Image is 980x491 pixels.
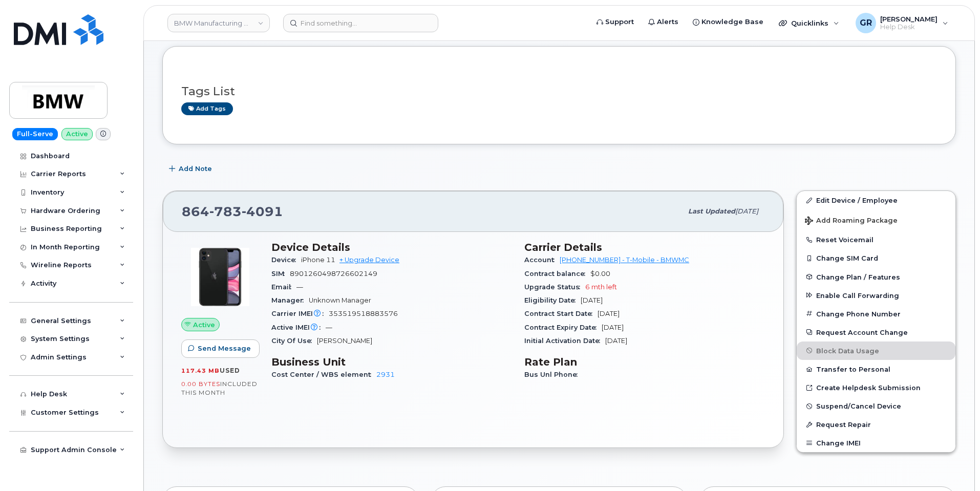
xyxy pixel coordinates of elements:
[271,356,512,368] h3: Business Unit
[797,341,955,360] button: Block Data Usage
[524,356,765,368] h3: Rate Plan
[301,256,335,264] span: iPhone 11
[560,256,689,264] a: [PHONE_NUMBER] - T-Mobile - BMWMC
[271,241,512,253] h3: Device Details
[602,324,624,331] span: [DATE]
[309,296,371,304] span: Unknown Manager
[220,367,240,374] span: used
[772,13,846,33] div: Quicklinks
[524,241,765,253] h3: Carrier Details
[271,270,290,277] span: SIM
[797,209,955,230] button: Add Roaming Package
[797,323,955,341] button: Request Account Change
[524,296,581,304] span: Eligibility Date
[271,256,301,264] span: Device
[198,344,251,353] span: Send Message
[271,296,309,304] span: Manager
[880,15,938,23] span: [PERSON_NAME]
[242,204,283,219] span: 4091
[590,270,610,277] span: $0.00
[688,207,735,215] span: Last updated
[329,310,398,317] span: 353519518883576
[189,246,251,308] img: iPhone_11.jpg
[797,305,955,323] button: Change Phone Number
[816,291,899,299] span: Enable Call Forwarding
[701,17,763,27] span: Knowledge Base
[524,283,585,291] span: Upgrade Status
[209,204,242,219] span: 783
[805,217,898,226] span: Add Roaming Package
[290,270,377,277] span: 8901260498726602149
[317,337,372,345] span: [PERSON_NAME]
[376,371,395,378] a: 2931
[162,160,221,178] button: Add Note
[657,17,678,27] span: Alerts
[735,207,758,215] span: [DATE]
[181,367,220,374] span: 117.43 MB
[797,378,955,397] a: Create Helpdesk Submission
[524,270,590,277] span: Contract balance
[797,434,955,452] button: Change IMEI
[605,337,627,345] span: [DATE]
[524,324,602,331] span: Contract Expiry Date
[797,397,955,415] button: Suspend/Cancel Device
[860,17,872,29] span: GR
[524,337,605,345] span: Initial Activation Date
[589,12,641,32] a: Support
[581,296,603,304] span: [DATE]
[524,310,598,317] span: Contract Start Date
[598,310,620,317] span: [DATE]
[181,85,937,98] h3: Tags List
[797,230,955,249] button: Reset Voicemail
[182,204,283,219] span: 864
[797,360,955,378] button: Transfer to Personal
[880,23,938,31] span: Help Desk
[816,402,901,410] span: Suspend/Cancel Device
[848,13,955,33] div: Gabriel Rains
[181,380,220,388] span: 0.00 Bytes
[193,320,215,330] span: Active
[181,339,260,358] button: Send Message
[283,14,438,32] input: Find something...
[791,19,828,27] span: Quicklinks
[296,283,303,291] span: —
[271,310,329,317] span: Carrier IMEI
[797,268,955,286] button: Change Plan / Features
[181,102,233,115] a: Add tags
[271,324,326,331] span: Active IMEI
[271,371,376,378] span: Cost Center / WBS element
[167,14,270,32] a: BMW Manufacturing Co LLC
[339,256,399,264] a: + Upgrade Device
[935,446,972,483] iframe: Messenger Launcher
[326,324,332,331] span: —
[797,415,955,434] button: Request Repair
[271,337,317,345] span: City Of Use
[179,164,212,174] span: Add Note
[797,286,955,305] button: Enable Call Forwarding
[605,17,634,27] span: Support
[271,283,296,291] span: Email
[797,191,955,209] a: Edit Device / Employee
[641,12,686,32] a: Alerts
[585,283,617,291] span: 6 mth left
[686,12,771,32] a: Knowledge Base
[524,371,583,378] span: Bus Unl Phone
[524,256,560,264] span: Account
[797,249,955,267] button: Change SIM Card
[816,273,900,281] span: Change Plan / Features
